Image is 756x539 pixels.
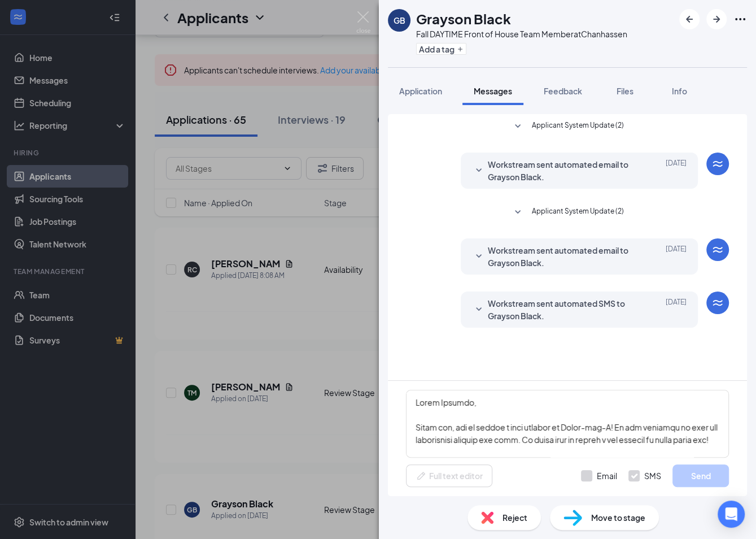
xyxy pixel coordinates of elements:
[706,9,727,29] button: ArrowRight
[488,244,636,269] span: Workstream sent automated email to Grayson Black.
[666,297,687,322] span: [DATE]
[416,28,627,40] div: Fall DAYTIME Front of House Team Member at Chanhassen
[544,86,582,96] span: Feedback
[511,120,525,133] svg: SmallChevronDown
[711,243,724,257] svg: WorkstreamLogo
[532,206,624,219] span: Applicant System Update (2)
[711,157,724,171] svg: WorkstreamLogo
[416,470,427,481] svg: Pen
[502,511,527,524] span: Reject
[488,297,636,322] span: Workstream sent automated SMS to Grayson Black.
[733,12,747,26] svg: Ellipses
[672,464,729,487] button: Send
[488,158,636,183] span: Workstream sent automated email to Grayson Black.
[710,12,723,26] svg: ArrowRight
[711,296,724,310] svg: WorkstreamLogo
[416,9,511,28] h1: Grayson Black
[406,390,729,458] textarea: Lorem Ipsumdo, Sitam con, adi el seddoe t inci utlabor et Dolor-mag-A! En adm veniamqu no exer ul...
[394,15,405,26] div: GB
[666,244,687,269] span: [DATE]
[683,12,696,26] svg: ArrowLeftNew
[472,250,486,263] svg: SmallChevronDown
[399,86,442,96] span: Application
[672,86,687,96] span: Info
[416,43,466,55] button: PlusAdd a tag
[406,464,492,487] button: Full text editorPen
[457,46,464,53] svg: Plus
[511,206,624,219] button: SmallChevronDownApplicant System Update (2)
[617,86,633,96] span: Files
[511,120,624,133] button: SmallChevronDownApplicant System Update (2)
[679,9,700,29] button: ArrowLeftNew
[474,86,512,96] span: Messages
[472,303,486,316] svg: SmallChevronDown
[472,164,486,177] svg: SmallChevronDown
[591,511,645,524] span: Move to stage
[718,501,745,528] div: Open Intercom Messenger
[666,158,687,183] span: [DATE]
[511,206,525,219] svg: SmallChevronDown
[532,120,624,133] span: Applicant System Update (2)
